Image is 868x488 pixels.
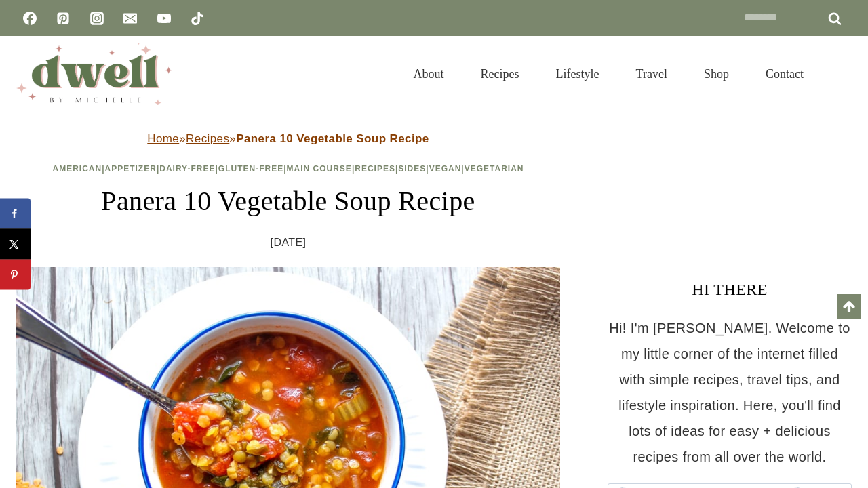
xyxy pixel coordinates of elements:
a: Pinterest [50,5,77,32]
a: Recipes [462,50,538,98]
p: Hi! I'm [PERSON_NAME]. Welcome to my little corner of the internet filled with simple recipes, tr... [608,315,852,470]
a: Lifestyle [538,50,618,98]
a: Home [147,132,179,145]
strong: Panera 10 Vegetable Soup Recipe [236,132,429,145]
span: » » [147,132,429,145]
a: TikTok [184,5,211,32]
a: Scroll to top [837,294,861,319]
a: Recipes [355,164,395,174]
img: DWELL by michelle [16,43,172,105]
a: Vegetarian [465,164,524,174]
a: Facebook [16,5,43,32]
h3: HI THERE [608,277,852,302]
a: Main Course [287,164,352,174]
a: American [53,164,102,174]
span: | | | | | | | | [53,164,524,174]
a: About [395,50,462,98]
h1: Panera 10 Vegetable Soup Recipe [16,181,560,222]
a: Shop [686,50,747,98]
a: Vegan [429,164,462,174]
a: Travel [618,50,686,98]
a: Gluten-Free [218,164,283,174]
a: Email [117,5,144,32]
button: View Search Form [829,62,852,85]
a: Appetizer [105,164,157,174]
a: Contact [747,50,822,98]
a: Sides [398,164,426,174]
a: YouTube [151,5,178,32]
a: Instagram [83,5,111,32]
nav: Primary Navigation [395,50,822,98]
a: Dairy-Free [159,164,215,174]
time: [DATE] [271,232,307,253]
a: Recipes [186,132,229,145]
